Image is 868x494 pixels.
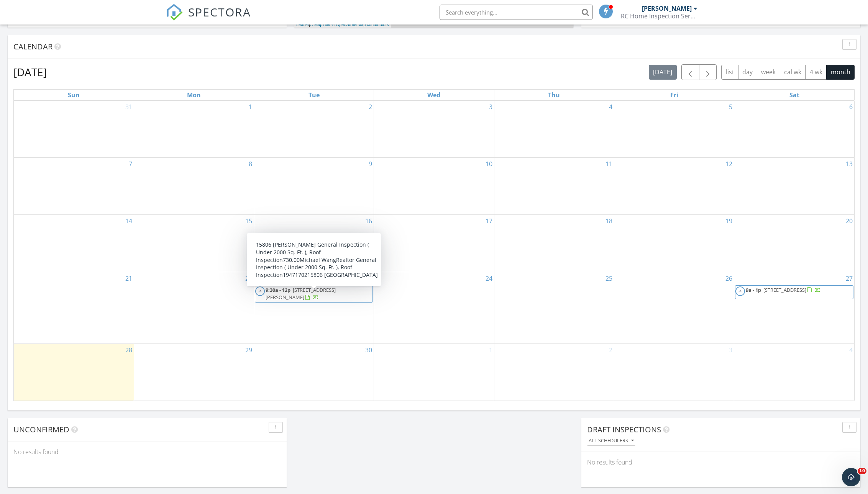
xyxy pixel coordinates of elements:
[614,272,734,344] td: Go to September 26, 2025
[757,65,780,80] button: week
[587,424,661,435] span: Draft Inspections
[614,157,734,215] td: Go to September 12, 2025
[494,272,614,344] td: Go to September 25, 2025
[426,90,442,100] a: Wednesday
[14,272,134,344] td: Go to September 21, 2025
[848,101,854,113] a: Go to September 6, 2025
[374,215,494,272] td: Go to September 17, 2025
[734,215,854,272] td: Go to September 20, 2025
[699,64,717,80] button: Next month
[255,285,373,303] a: 9:30a - 12p [STREET_ADDRESS][PERSON_NAME]
[494,101,614,158] td: Go to September 4, 2025
[614,344,734,401] td: Go to October 3, 2025
[247,158,254,170] a: Go to September 8, 2025
[587,436,635,446] button: All schedulers
[255,286,265,296] img: original.png
[724,158,734,170] a: Go to September 12, 2025
[266,286,290,293] span: 9:30a - 12p
[332,22,389,27] a: © OpenStreetMap contributors
[254,157,374,215] td: Go to September 9, 2025
[13,64,47,80] h2: [DATE]
[484,158,494,170] a: Go to September 10, 2025
[724,272,734,285] a: Go to September 26, 2025
[14,215,134,272] td: Go to September 14, 2025
[642,5,692,12] div: [PERSON_NAME]
[254,101,374,158] td: Go to September 2, 2025
[848,344,854,356] a: Go to October 4, 2025
[735,286,745,296] img: original.png
[734,344,854,401] td: Go to October 4, 2025
[254,215,374,272] td: Go to September 16, 2025
[166,4,183,21] img: The Best Home Inspection Software - Spectora
[805,65,827,80] button: 4 wk
[735,285,853,299] a: 9a - 1p [STREET_ADDRESS]
[607,101,614,113] a: Go to September 4, 2025
[134,101,254,158] td: Go to September 1, 2025
[166,10,251,26] a: SPECTORA
[649,65,677,80] button: [DATE]
[266,286,336,301] a: 9:30a - 12p [STREET_ADDRESS][PERSON_NAME]
[124,344,134,356] a: Go to September 28, 2025
[134,272,254,344] td: Go to September 22, 2025
[604,272,614,285] a: Go to September 25, 2025
[188,4,251,20] span: SPECTORA
[546,90,561,100] a: Thursday
[374,272,494,344] td: Go to September 24, 2025
[763,286,806,293] span: [STREET_ADDRESS]
[724,215,734,227] a: Go to September 19, 2025
[484,272,494,285] a: Go to September 24, 2025
[734,101,854,158] td: Go to September 6, 2025
[254,272,374,344] td: Go to September 23, 2025
[589,438,634,443] div: All schedulers
[604,158,614,170] a: Go to September 11, 2025
[746,286,761,293] span: 9a - 1p
[607,344,614,356] a: Go to October 2, 2025
[14,344,134,401] td: Go to September 28, 2025
[13,424,69,435] span: Unconfirmed
[266,286,336,301] span: [STREET_ADDRESS][PERSON_NAME]
[134,157,254,215] td: Go to September 8, 2025
[254,344,374,401] td: Go to September 30, 2025
[780,65,806,80] button: cal wk
[484,215,494,227] a: Go to September 17, 2025
[604,215,614,227] a: Go to September 18, 2025
[14,101,134,158] td: Go to August 31, 2025
[494,215,614,272] td: Go to September 18, 2025
[826,65,855,80] button: month
[440,5,593,20] input: Search everything...
[844,272,854,285] a: Go to September 27, 2025
[367,101,374,113] a: Go to September 2, 2025
[364,344,374,356] a: Go to September 30, 2025
[124,101,134,113] a: Go to August 31, 2025
[681,64,699,80] button: Previous month
[614,215,734,272] td: Go to September 19, 2025
[127,158,134,170] a: Go to September 7, 2025
[296,22,309,27] a: Leaflet
[581,452,860,473] div: No results found
[844,215,854,227] a: Go to September 20, 2025
[614,101,734,158] td: Go to September 5, 2025
[788,90,801,100] a: Saturday
[844,158,854,170] a: Go to September 13, 2025
[374,101,494,158] td: Go to September 3, 2025
[244,344,254,356] a: Go to September 29, 2025
[494,157,614,215] td: Go to September 11, 2025
[364,272,374,285] a: Go to September 23, 2025
[734,272,854,344] td: Go to September 27, 2025
[621,12,697,20] div: RC Home Inspection Services Inc.
[247,101,254,113] a: Go to September 1, 2025
[842,468,860,486] iframe: Intercom live chat
[734,157,854,215] td: Go to September 13, 2025
[66,90,81,100] a: Sunday
[307,90,321,100] a: Tuesday
[134,215,254,272] td: Go to September 15, 2025
[727,344,734,356] a: Go to October 3, 2025
[374,344,494,401] td: Go to October 1, 2025
[721,65,738,80] button: list
[244,215,254,227] a: Go to September 15, 2025
[134,344,254,401] td: Go to September 29, 2025
[858,468,866,474] span: 10
[727,101,734,113] a: Go to September 5, 2025
[244,272,254,285] a: Go to September 22, 2025
[746,286,821,293] a: 9a - 1p [STREET_ADDRESS]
